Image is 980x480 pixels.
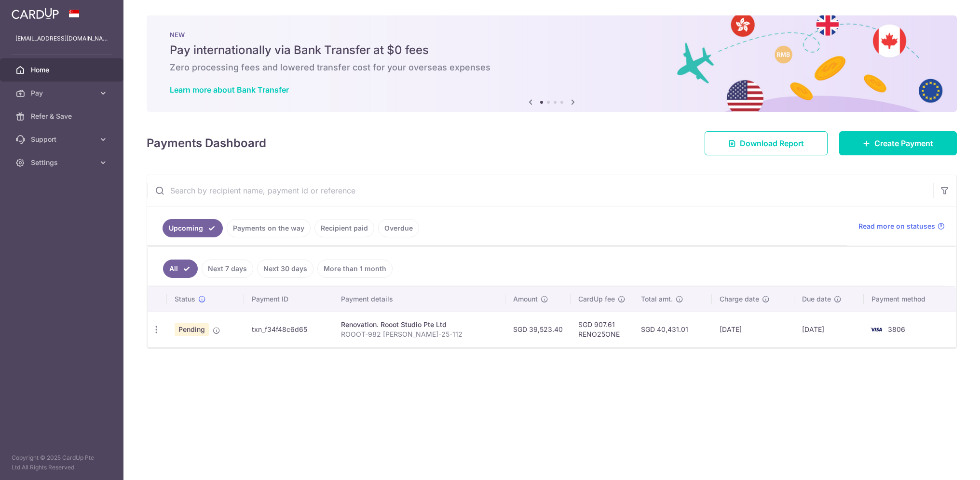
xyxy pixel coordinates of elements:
a: All [163,260,198,278]
a: Payments on the way [227,219,311,237]
th: Payment details [333,287,505,312]
span: Amount [513,294,538,304]
a: Overdue [378,219,419,237]
span: Settings [31,158,95,167]
span: Create Payment [874,137,933,149]
td: SGD 39,523.40 [505,312,571,347]
span: Due date [802,294,831,304]
a: Learn more about Bank Transfer [170,85,289,95]
span: Pending [175,323,209,336]
span: Total amt. [641,294,673,304]
p: NEW [170,31,934,39]
p: [EMAIL_ADDRESS][DOMAIN_NAME] [15,34,108,43]
span: 3806 [888,325,905,333]
th: Payment method [864,287,956,312]
a: Create Payment [839,131,957,155]
a: Next 7 days [202,260,253,278]
img: CardUp [12,8,59,19]
span: Support [31,135,95,144]
a: Read more on statuses [858,221,945,231]
td: SGD 907.61 RENO25ONE [571,312,633,347]
a: Next 30 days [257,260,313,278]
span: Home [31,65,95,75]
span: Pay [31,88,95,98]
a: Upcoming [163,219,223,237]
td: SGD 40,431.01 [633,312,712,347]
div: Renovation. Rooot Studio Pte Ltd [341,320,498,329]
img: Bank transfer banner [147,15,957,112]
span: CardUp fee [578,294,615,304]
p: ROOOT-982 [PERSON_NAME]-25-112 [341,329,498,339]
img: Bank Card [867,324,886,335]
h4: Payments Dashboard [147,135,266,152]
span: Charge date [720,294,759,304]
td: [DATE] [712,312,794,347]
input: Search by recipient name, payment id or reference [147,175,933,206]
span: Refer & Save [31,111,95,121]
a: Recipient paid [314,219,374,237]
span: Download Report [740,137,804,149]
td: [DATE] [794,312,863,347]
a: More than 1 month [317,260,393,278]
td: txn_f34f48c6d65 [244,312,333,347]
th: Payment ID [244,287,333,312]
iframe: Opens a widget where you can find more information [918,451,970,475]
h5: Pay internationally via Bank Transfer at $0 fees [170,42,934,58]
h6: Zero processing fees and lowered transfer cost for your overseas expenses [170,62,934,73]
span: Status [175,294,195,304]
a: Download Report [705,131,828,155]
span: Read more on statuses [858,221,935,231]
